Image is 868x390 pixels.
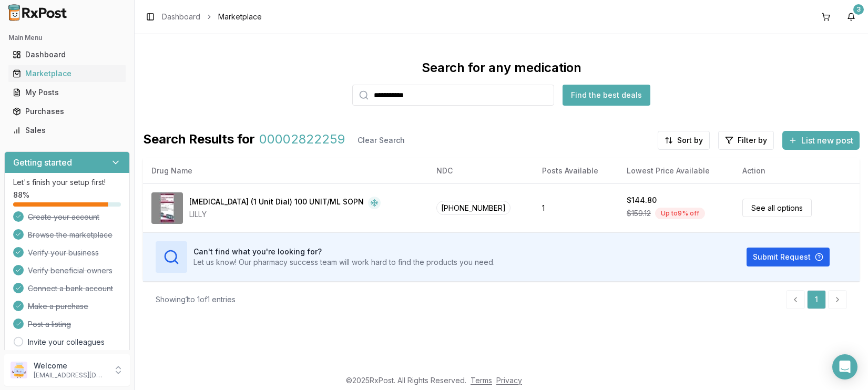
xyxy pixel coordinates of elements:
[8,102,126,121] a: Purchases
[4,4,72,21] img: RxPost Logo
[189,197,364,209] div: [MEDICAL_DATA] (1 Unit Dial) 100 UNIT/ML SOPN
[28,265,113,276] span: Verify beneficial owners
[843,8,860,25] button: 3
[8,34,126,42] h2: Main Menu
[189,209,381,220] div: LILLY
[853,4,864,15] div: 3
[28,337,105,347] a: Invite your colleagues
[563,85,650,106] button: Find the best deals
[8,45,126,64] a: Dashboard
[655,208,705,219] div: Up to 9 % off
[782,131,860,150] button: List new post
[677,135,703,146] span: Sort by
[428,158,534,183] th: NDC
[13,49,121,60] div: Dashboard
[4,103,130,120] button: Purchases
[4,46,130,63] button: Dashboard
[618,158,734,183] th: Lowest Price Available
[162,12,200,22] a: Dashboard
[151,192,183,224] img: Insulin Lispro (1 Unit Dial) 100 UNIT/ML SOPN
[8,121,126,140] a: Sales
[627,195,657,206] div: $144.80
[34,371,107,379] p: [EMAIL_ADDRESS][DOMAIN_NAME]
[436,201,510,215] span: [PHONE_NUMBER]
[13,125,121,136] div: Sales
[193,257,495,268] p: Let us know! Our pharmacy success team will work hard to find the products you need.
[11,362,27,378] img: User avatar
[143,131,255,150] span: Search Results for
[471,376,492,385] a: Terms
[807,290,826,309] a: 1
[13,68,121,79] div: Marketplace
[742,199,812,217] a: See all options
[832,354,857,379] div: Open Intercom Messenger
[801,134,853,147] span: List new post
[422,59,581,76] div: Search for any medication
[4,122,130,139] button: Sales
[218,12,262,22] span: Marketplace
[496,376,522,385] a: Privacy
[28,212,99,222] span: Create your account
[143,158,428,183] th: Drug Name
[534,158,618,183] th: Posts Available
[782,136,860,147] a: List new post
[13,190,29,200] span: 88 %
[28,248,99,258] span: Verify your business
[786,290,847,309] nav: pagination
[534,183,618,232] td: 1
[13,177,121,188] p: Let's finish your setup first!
[28,283,113,294] span: Connect a bank account
[28,301,88,312] span: Make a purchase
[747,248,830,266] button: Submit Request
[8,64,126,83] a: Marketplace
[13,87,121,98] div: My Posts
[28,230,113,240] span: Browse the marketplace
[627,208,651,219] span: $159.12
[28,319,71,330] span: Post a listing
[349,131,413,150] button: Clear Search
[259,131,345,150] span: 00002822259
[658,131,710,150] button: Sort by
[738,135,767,146] span: Filter by
[156,294,236,305] div: Showing 1 to 1 of 1 entries
[162,12,262,22] nav: breadcrumb
[718,131,774,150] button: Filter by
[8,83,126,102] a: My Posts
[734,158,860,183] th: Action
[13,106,121,117] div: Purchases
[4,84,130,101] button: My Posts
[193,247,495,257] h3: Can't find what you're looking for?
[4,65,130,82] button: Marketplace
[34,361,107,371] p: Welcome
[13,156,72,169] h3: Getting started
